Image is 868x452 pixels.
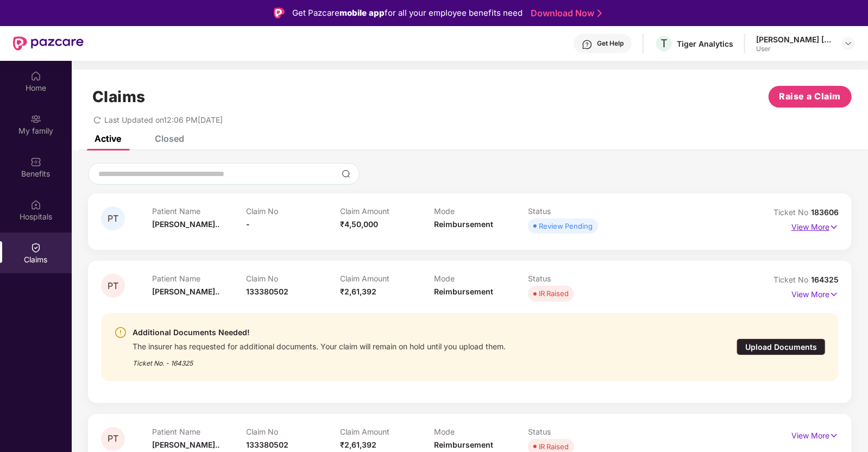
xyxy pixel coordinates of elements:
[677,39,733,49] div: Tiger Analytics
[737,338,826,355] div: Upload Documents
[133,339,506,351] div: The insurer has requested for additional documents. Your claim will remain on hold until you uplo...
[811,208,839,217] span: 183606
[246,287,288,296] span: 133380502
[769,86,852,108] button: Raise a Claim
[133,351,506,368] div: Ticket No. - 164325
[152,427,246,436] p: Patient Name
[531,8,599,19] a: Download Now
[829,288,839,300] img: svg+xml;base64,PHN2ZyB4bWxucz0iaHR0cDovL3d3dy53My5vcmcvMjAwMC9zdmciIHdpZHRoPSIxNyIgaGVpZ2h0PSIxNy...
[773,275,811,284] span: Ticket No
[246,219,250,229] span: -
[152,219,219,229] span: [PERSON_NAME]..
[13,36,84,51] img: New Pazcare Logo
[539,221,593,231] div: Review Pending
[756,45,832,53] div: User
[104,115,223,124] span: Last Updated on 12:06 PM[DATE]
[829,430,839,442] img: svg+xml;base64,PHN2ZyB4bWxucz0iaHR0cDovL3d3dy53My5vcmcvMjAwMC9zdmciIHdpZHRoPSIxNyIgaGVpZ2h0PSIxNy...
[246,440,288,449] span: 133380502
[539,288,569,299] div: IR Raised
[95,133,121,144] div: Active
[93,115,101,124] span: redo
[152,287,219,296] span: [PERSON_NAME]..
[246,206,340,216] p: Claim No
[528,274,622,283] p: Status
[756,34,832,45] div: [PERSON_NAME] [PERSON_NAME]
[791,286,839,300] p: View More
[30,156,41,167] img: svg+xml;base64,PHN2ZyBpZD0iQmVuZWZpdHMiIHhtbG5zPSJodHRwOi8vd3d3LnczLm9yZy8yMDAwL3N2ZyIgd2lkdGg9Ij...
[152,274,246,283] p: Patient Name
[108,214,118,223] span: PT
[30,114,41,124] img: svg+xml;base64,PHN2ZyB3aWR0aD0iMjAiIGhlaWdodD0iMjAiIHZpZXdCb3g9IjAgMCAyMCAyMCIgZmlsbD0ibm9uZSIgeG...
[108,281,118,291] span: PT
[340,274,434,283] p: Claim Amount
[30,242,41,253] img: svg+xml;base64,PHN2ZyBpZD0iQ2xhaW0iIHhtbG5zPSJodHRwOi8vd3d3LnczLm9yZy8yMDAwL3N2ZyIgd2lkdGg9IjIwIi...
[155,133,184,144] div: Closed
[434,427,528,436] p: Mode
[434,274,528,283] p: Mode
[661,37,668,50] span: T
[133,326,506,339] div: Additional Documents Needed!
[597,8,602,19] img: Stroke
[292,7,523,20] div: Get Pazcare for all your employee benefits need
[582,39,593,50] img: svg+xml;base64,PHN2ZyBpZD0iSGVscC0zMngzMiIgeG1sbnM9Imh0dHA6Ly93d3cudzMub3JnLzIwMDAvc3ZnIiB3aWR0aD...
[434,287,493,296] span: Reimbursement
[434,206,528,216] p: Mode
[30,71,41,81] img: svg+xml;base64,PHN2ZyBpZD0iSG9tZSIgeG1sbnM9Imh0dHA6Ly93d3cudzMub3JnLzIwMDAvc3ZnIiB3aWR0aD0iMjAiIG...
[434,440,493,449] span: Reimbursement
[340,427,434,436] p: Claim Amount
[152,206,246,216] p: Patient Name
[779,90,841,103] span: Raise a Claim
[539,441,569,452] div: IR Raised
[791,218,839,233] p: View More
[340,206,434,216] p: Claim Amount
[246,274,340,283] p: Claim No
[528,206,622,216] p: Status
[114,326,127,339] img: svg+xml;base64,PHN2ZyBpZD0iV2FybmluZ18tXzI0eDI0IiBkYXRhLW5hbWU9Ildhcm5pbmcgLSAyNHgyNCIgeG1sbnM9Im...
[811,275,839,284] span: 164325
[340,287,376,296] span: ₹2,61,392
[791,427,839,442] p: View More
[340,440,376,449] span: ₹2,61,392
[246,427,340,436] p: Claim No
[30,199,41,210] img: svg+xml;base64,PHN2ZyBpZD0iSG9zcGl0YWxzIiB4bWxucz0iaHR0cDovL3d3dy53My5vcmcvMjAwMC9zdmciIHdpZHRoPS...
[340,219,378,229] span: ₹4,50,000
[844,39,853,48] img: svg+xml;base64,PHN2ZyBpZD0iRHJvcGRvd24tMzJ4MzIiIHhtbG5zPSJodHRwOi8vd3d3LnczLm9yZy8yMDAwL3N2ZyIgd2...
[152,440,219,449] span: [PERSON_NAME]..
[92,87,146,106] h1: Claims
[773,208,811,217] span: Ticket No
[528,427,622,436] p: Status
[829,221,839,233] img: svg+xml;base64,PHN2ZyB4bWxucz0iaHR0cDovL3d3dy53My5vcmcvMjAwMC9zdmciIHdpZHRoPSIxNyIgaGVpZ2h0PSIxNy...
[597,39,624,48] div: Get Help
[339,8,385,18] strong: mobile app
[342,169,350,178] img: svg+xml;base64,PHN2ZyBpZD0iU2VhcmNoLTMyeDMyIiB4bWxucz0iaHR0cDovL3d3dy53My5vcmcvMjAwMC9zdmciIHdpZH...
[274,8,285,18] img: Logo
[108,434,118,443] span: PT
[434,219,493,229] span: Reimbursement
